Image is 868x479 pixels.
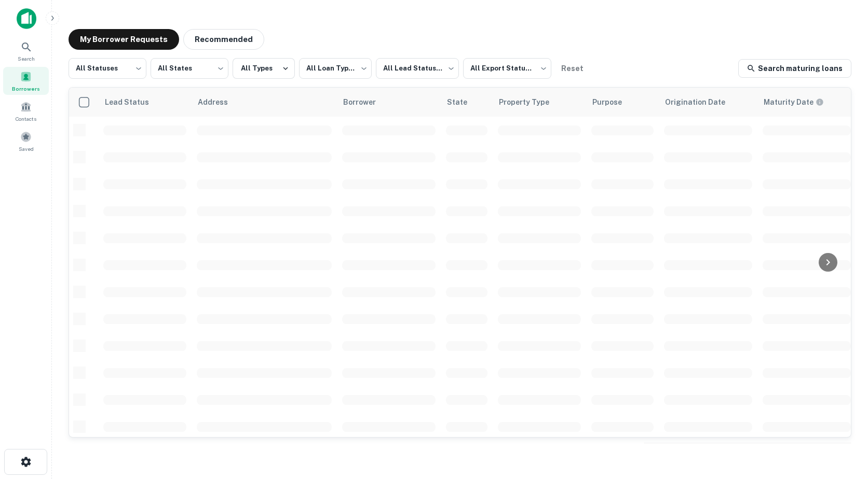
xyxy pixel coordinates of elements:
th: Property Type [493,88,586,117]
th: Borrower [337,88,441,117]
button: Reset [555,58,589,79]
div: All Lead Statuses [376,55,459,82]
h6: Maturity Date [764,96,813,108]
div: All States [151,55,228,82]
a: Search maturing loans [738,59,851,78]
th: Purpose [586,88,659,117]
span: Saved [19,145,34,153]
button: My Borrower Requests [69,29,179,50]
th: Origination Date [659,88,757,117]
a: Search [3,37,49,65]
img: capitalize-icon.png [17,8,36,29]
span: Search [18,54,35,63]
div: All Statuses [69,55,146,82]
span: Contacts [16,115,36,123]
button: All Types [233,58,295,79]
span: Maturity dates displayed may be estimated. Please contact the lender for the most accurate maturi... [764,96,837,108]
span: Property Type [499,96,563,108]
th: Address [192,88,337,117]
button: Recommended [183,29,264,50]
th: Lead Status [98,88,192,117]
th: Maturity dates displayed may be estimated. Please contact the lender for the most accurate maturi... [757,88,856,117]
div: Maturity dates displayed may be estimated. Please contact the lender for the most accurate maturi... [764,96,824,108]
span: Origination Date [665,96,739,108]
a: Contacts [3,97,49,125]
span: Lead Status [104,96,162,108]
iframe: Chat Widget [816,396,868,446]
a: Saved [3,127,49,155]
span: Borrower [343,96,389,108]
a: Borrowers [3,67,49,95]
div: All Export Statuses [463,55,551,82]
span: Borrowers [12,84,40,93]
span: Address [198,96,241,108]
th: State [441,88,493,117]
div: All Loan Types [299,55,372,82]
span: State [447,96,481,108]
span: Purpose [592,96,635,108]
